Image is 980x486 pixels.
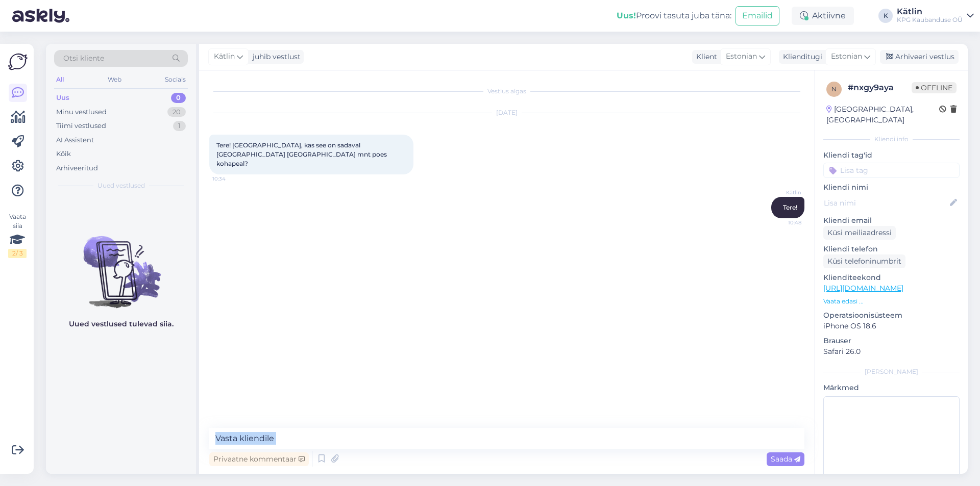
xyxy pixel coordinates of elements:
div: Klient [692,52,717,62]
div: Kõik [56,149,71,159]
p: Kliendi telefon [823,244,960,254]
div: 2 / 3 [8,249,27,258]
div: Socials [163,73,188,86]
div: Küsi meiliaadressi [823,226,896,240]
div: juhib vestlust [249,52,301,62]
div: K [878,9,893,23]
div: Web [106,73,124,86]
p: Operatsioonisüsteem [823,310,960,321]
img: Askly Logo [8,52,28,71]
div: All [54,73,66,86]
div: Privaatne kommentaar [209,452,309,466]
img: No chats [46,218,196,310]
div: # nxgy9aya [848,82,912,94]
div: Uus [56,93,69,103]
a: [URL][DOMAIN_NAME] [823,284,903,293]
div: Arhiveeritud [56,163,98,173]
input: Lisa tag [823,163,960,178]
div: Minu vestlused [56,107,107,117]
p: Uued vestlused tulevad siia. [69,319,174,329]
div: AI Assistent [56,135,94,145]
span: Kätlin [763,189,801,196]
div: 20 [167,107,186,117]
span: Tere! [783,203,797,211]
p: Kliendi nimi [823,182,960,193]
span: Saada [771,454,800,464]
a: KätlinKPG Kaubanduse OÜ [897,8,974,24]
div: Arhiveeri vestlus [880,50,959,64]
p: Vaata edasi ... [823,297,960,306]
div: [PERSON_NAME] [823,367,960,376]
span: 10:34 [212,175,251,183]
span: Uued vestlused [97,181,145,190]
span: Kätlin [214,51,235,62]
p: Kliendi email [823,215,960,226]
div: 0 [171,93,186,103]
span: Estonian [831,51,862,62]
div: Proovi tasuta juba täna: [617,10,731,22]
div: Vaata siia [8,212,27,258]
p: Safari 26.0 [823,346,960,357]
input: Lisa nimi [824,197,948,209]
p: iPhone OS 18.6 [823,321,960,331]
div: Aktiivne [792,7,854,25]
p: Klienditeekond [823,272,960,283]
p: Brauser [823,336,960,346]
span: Otsi kliente [63,53,104,64]
div: Klienditugi [779,52,822,62]
div: Vestlus algas [209,87,804,96]
div: KPG Kaubanduse OÜ [897,16,963,24]
div: [GEOGRAPHIC_DATA], [GEOGRAPHIC_DATA] [826,104,939,125]
span: 10:48 [763,219,801,226]
span: Offline [912,82,957,93]
div: Kliendi info [823,135,960,144]
p: Kliendi tag'id [823,150,960,161]
button: Emailid [736,6,779,25]
div: 1 [173,121,186,131]
span: Tere! [GEOGRAPHIC_DATA], kas see on sadaval [GEOGRAPHIC_DATA] [GEOGRAPHIC_DATA] mnt poes kohapeal? [216,141,388,167]
div: Kätlin [897,8,963,16]
b: Uus! [617,11,636,20]
div: Küsi telefoninumbrit [823,254,905,268]
div: Tiimi vestlused [56,121,106,131]
span: n [831,85,837,93]
div: [DATE] [209,108,804,117]
p: Märkmed [823,382,960,393]
span: Estonian [726,51,757,62]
